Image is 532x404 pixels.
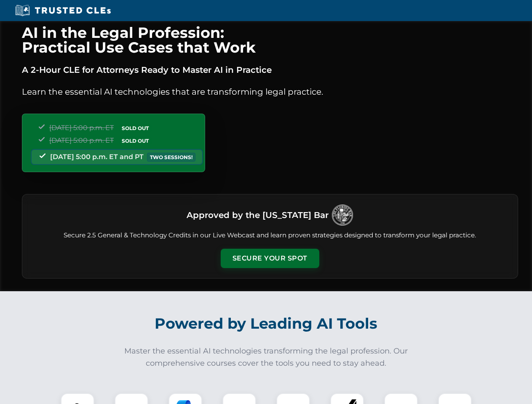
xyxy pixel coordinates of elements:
img: Trusted CLEs [13,4,113,17]
span: [DATE] 5:00 p.m. ET [49,136,114,144]
button: Secure Your Spot [221,249,319,268]
h3: Approved by the [US_STATE] Bar [187,207,329,223]
p: Secure 2.5 General & Technology Credits in our Live Webcast and learn proven strategies designed ... [32,231,508,240]
h1: AI in the Legal Profession: Practical Use Cases that Work [22,25,518,55]
img: Logo [332,205,353,226]
p: Master the essential AI technologies transforming the legal profession. Our comprehensive courses... [119,345,414,369]
span: SOLD OUT [119,136,152,145]
span: SOLD OUT [119,124,152,133]
h2: Powered by Leading AI Tools [33,309,500,338]
p: Learn the essential AI technologies that are transforming legal practice. [22,85,518,98]
p: A 2-Hour CLE for Attorneys Ready to Master AI in Practice [22,63,518,77]
span: [DATE] 5:00 p.m. ET [49,124,114,132]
